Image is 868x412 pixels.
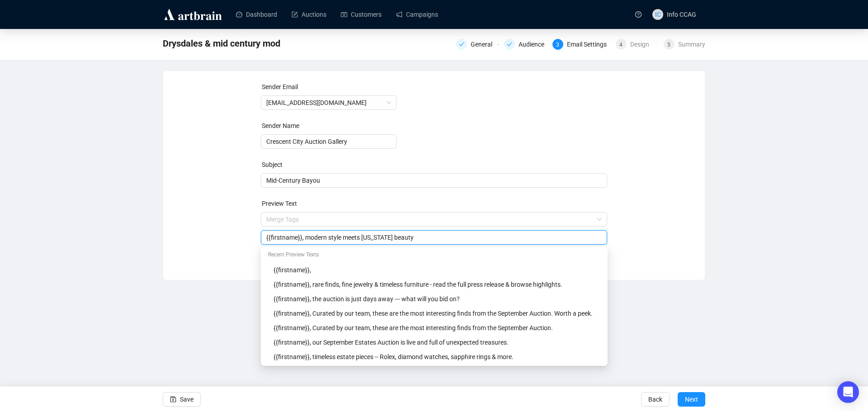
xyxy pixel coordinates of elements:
span: Next [685,387,698,412]
span: Save [180,387,193,412]
span: Drysdales & mid century mod [163,36,280,51]
div: {{firstname}}, rare finds, fine jewelry & timeless furniture - read the full press release & brow... [274,279,600,289]
a: Campaigns [396,3,438,26]
span: info@crescentcityauctiongallery.com [266,96,391,109]
div: Audience [504,39,547,50]
div: 3Email Settings [552,39,610,50]
div: {{firstname}}, the auction is just days away --- what will you bid on? [274,294,600,304]
div: Recent Preview Texts [263,248,606,263]
span: check [507,42,512,47]
div: Subject [262,160,609,170]
div: Design [630,39,655,50]
div: {{firstname}}, Curated by our team, these are the most interesting finds from the September Auction. [274,323,600,333]
button: Save [163,392,201,407]
span: save [170,396,176,403]
div: 4Design [616,39,658,50]
div: {{firstname}}, Curated by our team, these are the most interesting finds from the September Auction. [263,321,606,335]
div: {{firstname}}, our September Estates Auction is live and full of unexpected treasures. [274,337,600,347]
div: {{firstname}}, [274,265,600,275]
div: {{firstname}}, timeless estate pieces -- Rolex, diamond watches, sapphire rings & more. [263,350,606,364]
div: Email Settings [567,39,612,50]
div: {{firstname}}, [263,263,606,277]
div: Audience [519,39,550,50]
button: Next [678,392,705,407]
div: Summary [678,39,705,50]
div: {{firstname}}, the auction is just days away --- what will you bid on? [263,292,606,306]
label: Sender Email [262,83,298,90]
a: Auctions [292,3,326,26]
label: Sender Name [262,122,299,129]
div: {{firstname}}, Curated by our team, these are the most interesting finds from the September Aucti... [263,306,606,321]
span: 4 [619,42,623,48]
span: IC [655,9,661,19]
span: question-circle [635,11,642,18]
span: check [459,42,464,47]
span: Back [648,387,662,412]
span: Info CCAG [667,11,696,18]
span: 3 [556,42,559,48]
img: logo [163,7,223,22]
div: {{firstname}}, Curated by our team, these are the most interesting finds from the September Aucti... [274,308,600,318]
button: Back [641,392,670,407]
div: General [471,39,498,50]
div: Preview Text [262,199,609,208]
div: 5Summary [664,39,705,50]
div: {{firstname}}, rare finds, fine jewelry & timeless furniture - read the full press release & brow... [263,277,606,292]
span: 5 [667,42,670,48]
a: Customers [341,3,382,26]
div: Open Intercom Messenger [837,381,859,403]
a: Dashboard [236,3,277,26]
div: {{firstname}}, timeless estate pieces -- Rolex, diamond watches, sapphire rings & more. [274,352,600,362]
div: {{firstname}}, our September Estates Auction is live and full of unexpected treasures. [263,335,606,350]
div: General [456,39,499,50]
